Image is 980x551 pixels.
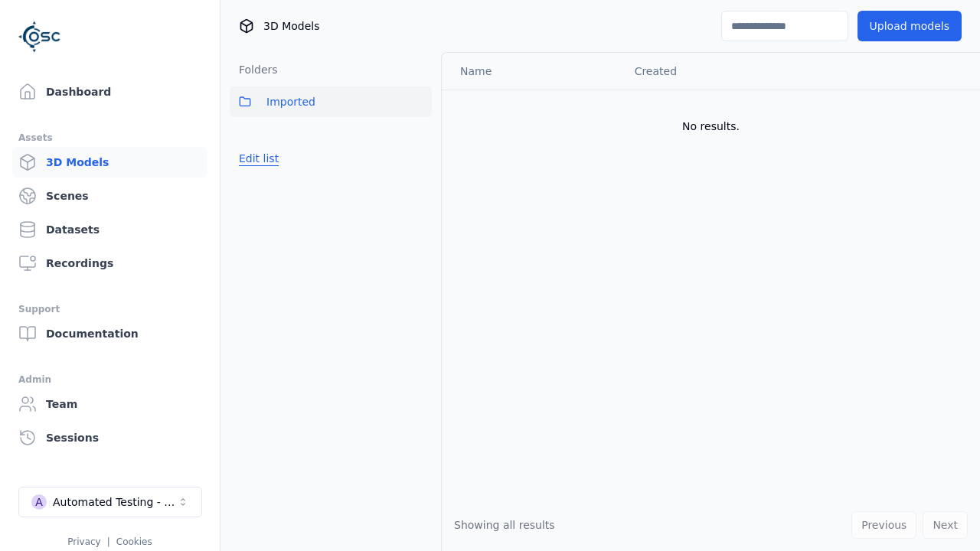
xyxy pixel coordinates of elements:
[12,147,207,178] a: 3D Models
[857,11,962,41] button: Upload models
[18,370,201,389] div: Admin
[12,248,207,279] a: Recordings
[12,389,207,419] a: Team
[12,214,207,245] a: Datasets
[622,53,807,90] th: Created
[263,18,319,34] span: 3D Models
[266,93,315,111] span: Imported
[12,318,207,349] a: Documentation
[230,145,288,172] button: Edit list
[230,62,278,77] h3: Folders
[442,53,622,90] th: Name
[18,487,202,517] button: Select a workspace
[107,536,110,547] span: |
[53,494,177,510] div: Automated Testing - Playwright
[454,519,555,531] span: Showing all results
[18,129,201,147] div: Assets
[442,90,980,163] td: No results.
[31,494,47,510] div: A
[12,77,207,107] a: Dashboard
[12,422,207,453] a: Sessions
[67,536,100,547] a: Privacy
[18,15,61,58] img: Logo
[18,300,201,318] div: Support
[230,86,432,117] button: Imported
[12,181,207,211] a: Scenes
[116,536,152,547] a: Cookies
